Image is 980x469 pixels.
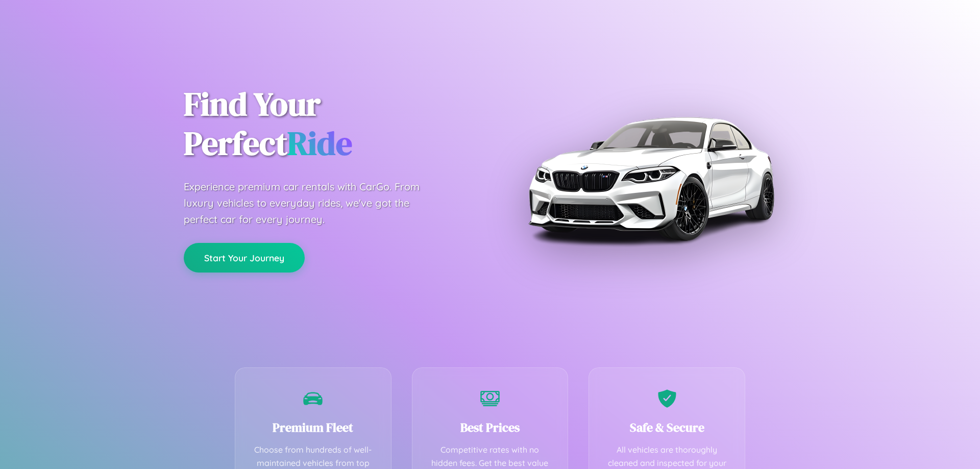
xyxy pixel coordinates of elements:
[184,85,475,163] h1: Find Your Perfect
[523,51,778,306] img: Premium BMW car rental vehicle
[428,419,553,436] h3: Best Prices
[184,243,305,273] button: Start Your Journey
[604,419,729,436] h3: Safe & Secure
[251,419,376,436] h3: Premium Fleet
[287,121,352,165] span: Ride
[184,179,439,228] p: Experience premium car rentals with CarGo. From luxury vehicles to everyday rides, we've got the ...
